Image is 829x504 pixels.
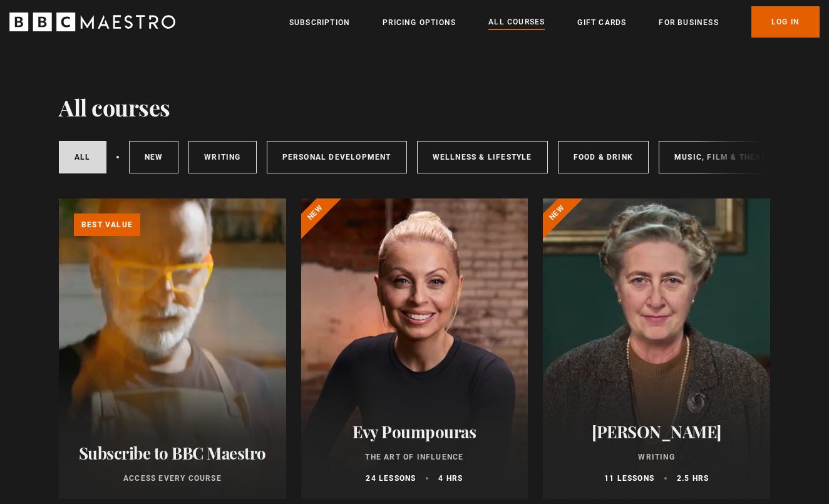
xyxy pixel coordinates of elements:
a: Evy Poumpouras The Art of Influence 24 lessons 4 hrs New [301,198,528,499]
p: Writing [558,451,755,463]
h2: [PERSON_NAME] [558,422,755,441]
a: Personal Development [267,141,407,173]
p: 4 hrs [438,473,463,484]
a: Wellness & Lifestyle [417,141,548,173]
svg: BBC Maestro [9,13,175,31]
p: 24 lessons [366,473,416,484]
h1: All courses [59,94,170,120]
a: Writing [188,141,256,173]
p: 11 lessons [604,473,654,484]
a: All Courses [488,16,545,29]
a: [PERSON_NAME] Writing 11 lessons 2.5 hrs New [543,198,770,499]
a: Music, Film & Theatre [659,141,792,173]
a: New [129,141,179,173]
p: Best value [74,213,140,236]
h2: Evy Poumpouras [316,422,513,441]
a: Food & Drink [558,141,649,173]
a: Gift Cards [577,16,626,29]
a: All [59,141,106,173]
a: For business [659,16,718,29]
a: Log In [751,6,820,38]
a: Subscription [289,16,350,29]
a: Pricing Options [383,16,456,29]
p: The Art of Influence [316,451,513,463]
nav: Primary [289,6,820,38]
p: 2.5 hrs [677,473,709,484]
